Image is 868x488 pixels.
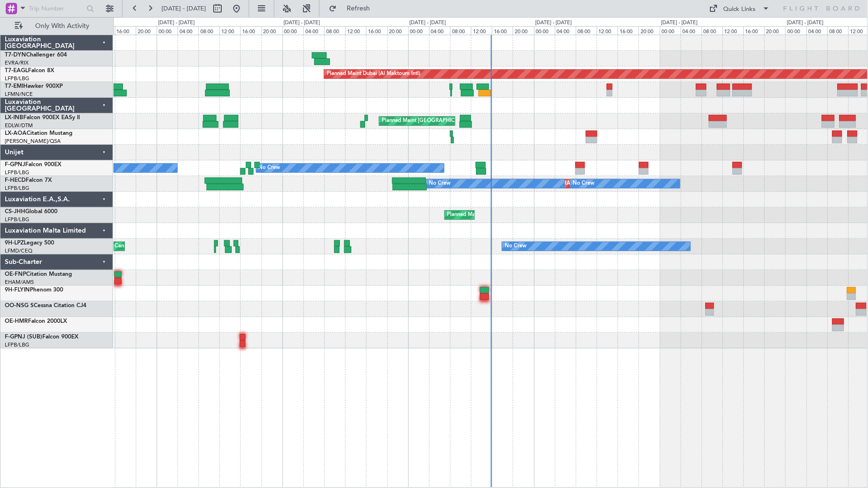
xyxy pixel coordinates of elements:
div: 20:00 [639,26,660,35]
div: 00:00 [283,26,303,35]
div: 20:00 [387,26,408,35]
span: F-GPNJ (SUB) [5,334,42,340]
span: LX-INB [5,115,23,121]
a: EHAM/AMS [5,279,34,286]
a: [PERSON_NAME]/QSA [5,138,61,145]
a: OE-HMRFalcon 2000LX [5,319,67,324]
div: [DATE] - [DATE] [410,19,446,27]
button: Refresh [324,1,381,16]
div: 00:00 [660,26,681,35]
div: Planned Maint Dubai (Al Maktoum Intl) [327,67,420,81]
div: 12:00 [471,26,492,35]
a: F-HECDFalcon 7X [5,178,52,183]
a: LFPB/LBG [5,169,29,176]
a: LFMD/CEQ [5,247,32,254]
div: 16:00 [618,26,639,35]
button: Only With Activity [10,19,103,34]
span: 9H-LPZ [5,240,24,246]
div: 16:00 [492,26,513,35]
span: 9H-FLYIN [5,287,30,293]
a: F-GPNJ (SUB)Falcon 900EX [5,334,78,340]
div: 20:00 [262,26,283,35]
div: Planned Maint [GEOGRAPHIC_DATA] ([GEOGRAPHIC_DATA]) [382,114,531,128]
a: T7-DYNChallenger 604 [5,52,67,58]
div: 20:00 [764,26,785,35]
span: T7-EAGL [5,68,28,74]
a: T7-EMIHawker 900XP [5,84,63,89]
div: 00:00 [785,26,806,35]
div: 12:00 [723,26,744,35]
span: Refresh [339,5,378,12]
a: 9H-FLYINPhenom 300 [5,287,63,293]
span: [DATE] - [DATE] [161,4,206,13]
div: AOG Maint Cannes (Mandelieu) [85,239,161,253]
div: 04:00 [807,26,828,35]
input: Trip Number [29,1,84,16]
span: F-GPNJ [5,162,25,168]
div: 16:00 [744,26,764,35]
div: 08:00 [702,26,723,35]
div: 04:00 [681,26,702,35]
span: F-HECD [5,178,26,183]
div: [DATE] - [DATE] [536,19,572,27]
div: [DATE] - [DATE] [787,19,823,27]
div: 08:00 [324,26,345,35]
a: LFPB/LBG [5,75,29,82]
div: 00:00 [157,26,178,35]
a: LX-INBFalcon 900EX EASy II [5,115,80,121]
a: EDLW/DTM [5,122,33,129]
span: CS-JHH [5,209,25,215]
div: 16:00 [115,26,136,35]
a: LFPB/LBG [5,185,29,192]
a: LX-AOACitation Mustang [5,131,73,136]
div: 04:00 [555,26,576,35]
div: 12:00 [597,26,618,35]
span: T7-EMI [5,84,23,89]
span: OE-HMR [5,319,28,324]
a: LFPB/LBG [5,341,29,348]
div: No Crew [573,177,595,191]
a: EVRA/RIX [5,59,28,66]
div: 12:00 [219,26,240,35]
a: T7-EAGLFalcon 8X [5,68,54,74]
a: LFMN/NCE [5,91,33,98]
div: [DATE] - [DATE] [661,19,698,27]
div: 16:00 [240,26,261,35]
div: 08:00 [450,26,471,35]
div: 00:00 [534,26,555,35]
span: LX-AOA [5,131,27,136]
div: No Crew [259,161,281,175]
div: [DATE] - [DATE] [158,19,195,27]
a: OE-FNPCitation Mustang [5,272,72,277]
a: F-GPNJFalcon 900EX [5,162,61,168]
div: Planned Maint [GEOGRAPHIC_DATA] ([GEOGRAPHIC_DATA]) [447,208,597,222]
div: 08:00 [576,26,597,35]
div: 08:00 [198,26,219,35]
div: 08:00 [828,26,849,35]
span: OE-FNP [5,272,26,277]
a: CS-JHHGlobal 6000 [5,209,57,215]
button: Quick Links [705,1,775,16]
div: [DATE] - [DATE] [284,19,321,27]
a: LFPB/LBG [5,216,29,223]
div: 16:00 [366,26,387,35]
div: No Crew [505,239,527,253]
div: 20:00 [513,26,534,35]
div: 04:00 [178,26,198,35]
div: Quick Links [724,5,756,14]
a: 9H-LPZLegacy 500 [5,240,54,246]
div: 20:00 [136,26,157,35]
a: OO-NSG SCessna Citation CJ4 [5,303,86,309]
span: OO-NSG S [5,303,34,309]
div: 04:00 [303,26,324,35]
div: No Crew [429,177,451,191]
span: Only With Activity [25,23,100,29]
div: 12:00 [345,26,366,35]
span: T7-DYN [5,52,26,58]
div: 00:00 [408,26,429,35]
div: 04:00 [429,26,450,35]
